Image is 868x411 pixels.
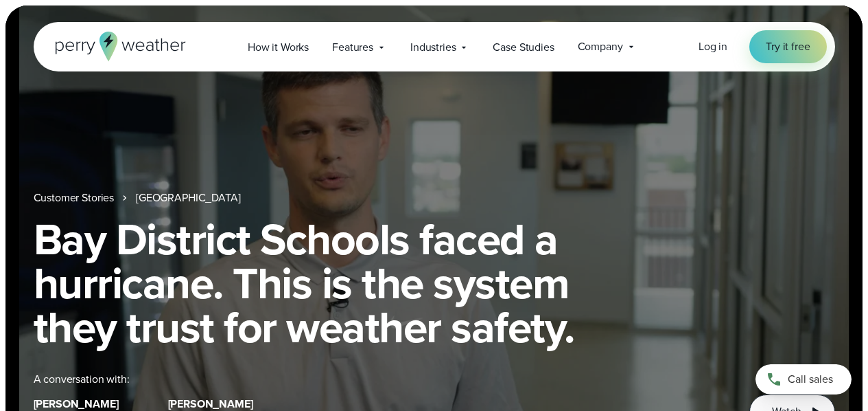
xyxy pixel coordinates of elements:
a: Case Studies [481,33,565,61]
a: [GEOGRAPHIC_DATA] [136,190,240,206]
h1: Bay District Schools faced a hurricane. This is the system they trust for weather safety. [34,217,835,349]
span: Log in [699,38,727,54]
span: Case Studies [493,39,554,56]
a: Try it free [749,30,826,63]
span: Call sales [788,371,833,388]
span: Features [332,39,373,56]
div: A conversation with: [34,371,728,388]
a: Call sales [755,364,852,395]
span: Company [578,38,623,55]
span: Industries [410,39,456,56]
span: How it Works [248,39,309,56]
a: How it Works [236,33,320,61]
span: Try it free [766,38,810,55]
nav: Breadcrumb [34,190,835,206]
a: Customer Stories [34,190,115,206]
a: Log in [699,38,727,55]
